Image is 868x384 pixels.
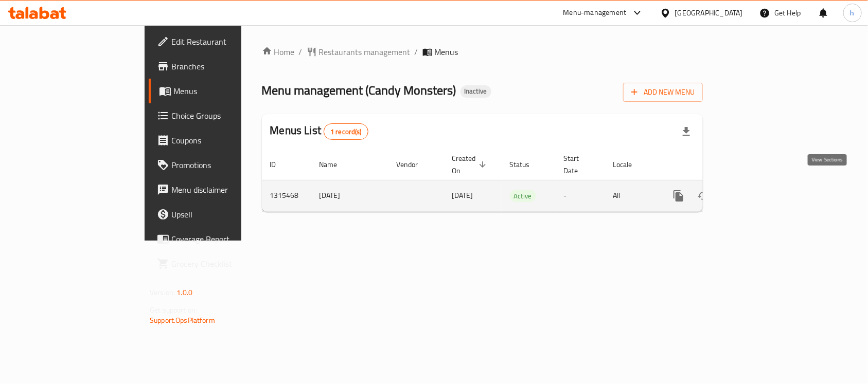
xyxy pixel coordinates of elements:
span: Coupons [171,134,281,147]
span: [DATE] [452,189,473,202]
a: Promotions [149,153,290,177]
span: Menu management ( Candy Monsters ) [262,79,456,102]
div: Export file [674,119,699,144]
span: Restaurants management [319,46,411,58]
span: Name [320,158,351,171]
div: Active [510,190,536,202]
h2: Menus List [270,123,368,140]
td: - [556,180,605,211]
span: Get support on: [150,303,197,317]
span: Choice Groups [171,109,281,122]
nav: breadcrumb [262,46,703,58]
li: / [415,46,418,58]
span: Coverage Report [171,233,281,245]
span: Grocery Checklist [171,258,281,270]
a: Coverage Report [149,227,290,251]
span: Status [510,158,543,171]
div: [GEOGRAPHIC_DATA] [675,7,743,19]
span: Version: [150,286,175,299]
li: / [299,46,303,58]
span: Menu disclaimer [171,184,281,196]
a: Menu disclaimer [149,177,290,202]
a: Menus [149,79,290,103]
a: Grocery Checklist [149,251,290,276]
span: 1.0.0 [176,286,192,299]
span: Promotions [171,159,281,171]
span: Created On [452,152,489,177]
span: Menus [173,85,281,97]
td: All [605,180,658,211]
span: Upsell [171,208,281,221]
span: Branches [171,60,281,72]
a: Coupons [149,128,290,153]
span: Edit Restaurant [171,35,281,48]
button: Add New Menu [623,83,703,102]
span: Add New Menu [631,86,695,99]
span: Inactive [460,87,491,96]
span: ID [270,158,290,171]
a: Restaurants management [307,46,411,58]
a: Branches [149,54,290,79]
button: more [666,184,691,208]
a: Upsell [149,202,290,227]
span: Active [510,190,536,202]
span: h [851,7,855,19]
th: Actions [658,149,773,180]
a: Support.OpsPlatform [150,314,215,327]
div: Inactive [460,85,491,98]
a: Edit Restaurant [149,29,290,54]
span: Menus [435,46,458,58]
a: Choice Groups [149,103,290,128]
div: Total records count [324,123,368,140]
span: Vendor [397,158,432,171]
td: [DATE] [311,180,388,211]
div: Menu-management [563,7,627,19]
span: 1 record(s) [324,127,368,137]
table: enhanced table [262,149,773,212]
span: Start Date [564,152,593,177]
span: Locale [613,158,646,171]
